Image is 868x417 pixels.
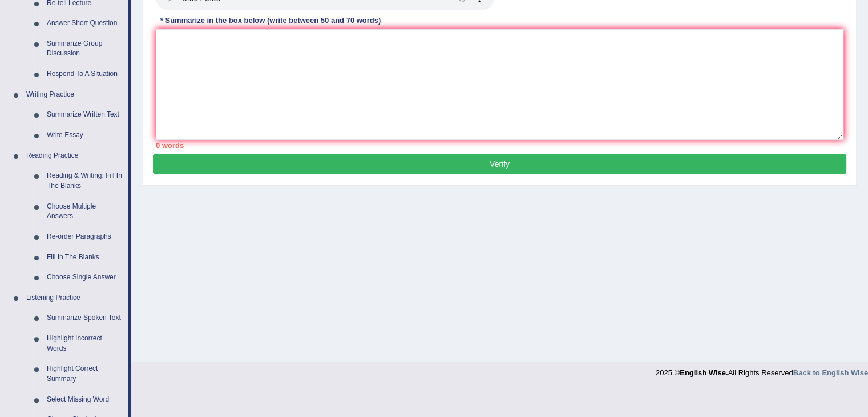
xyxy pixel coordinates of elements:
a: Reading Practice [21,146,128,166]
a: Select Missing Word [42,390,128,410]
a: Listening Practice [21,288,128,308]
a: Writing Practice [21,85,128,105]
a: Respond To A Situation [42,64,128,85]
a: Fill In The Blanks [42,247,128,268]
a: Answer Short Question [42,13,128,34]
a: Highlight Correct Summary [42,359,128,389]
a: Highlight Incorrect Words [42,328,128,359]
a: Back to English Wise [793,368,868,377]
a: Summarize Spoken Text [42,308,128,328]
a: Choose Multiple Answers [42,197,128,227]
button: Verify [153,154,846,174]
a: Summarize Group Discussion [42,34,128,64]
div: 2025 © All Rights Reserved [656,362,868,378]
a: Re-order Paragraphs [42,227,128,247]
div: * Summarize in the box below (write between 50 and 70 words) [156,15,385,26]
a: Reading & Writing: Fill In The Blanks [42,166,128,196]
strong: English Wise. [680,368,728,377]
a: Choose Single Answer [42,267,128,288]
div: 0 words [156,140,843,151]
a: Summarize Written Text [42,105,128,125]
a: Write Essay [42,125,128,146]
